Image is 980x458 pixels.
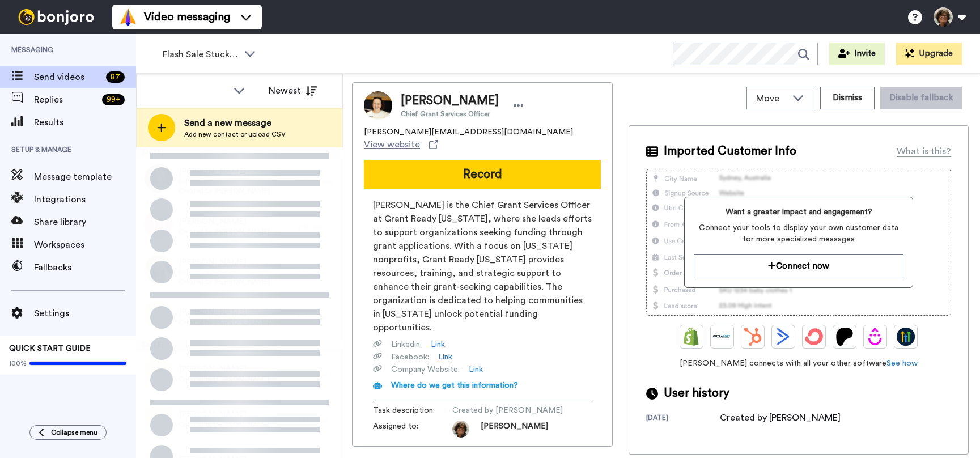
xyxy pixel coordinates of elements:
[897,328,915,346] img: GoHighLevel
[896,43,962,65] button: Upgrade
[364,160,601,189] button: Record
[145,164,173,193] img: 33b35112-f563-47e5-85d0-f6f72c6b3088.jpg
[364,91,392,120] img: Image of Connie Estep
[102,94,125,105] div: 99 +
[820,87,875,109] button: Dismiss
[34,193,136,206] span: Integrations
[179,177,270,186] span: Executive Director
[694,206,903,218] span: Want a greater impact and engagement?
[364,138,420,151] span: View website
[34,307,136,320] span: Settings
[260,79,325,102] button: Newest
[452,421,469,438] img: 40c941bf-c756-4f3c-af3f-7524cd6f2b47-1582320324.jpg
[866,328,884,346] img: Drip
[431,339,445,350] a: Link
[34,170,136,184] span: Message template
[163,48,239,61] span: Flash Sale Stuck Members
[682,328,701,346] img: Shopify
[298,268,337,277] div: 3 hr. ago
[51,428,97,437] span: Collapse menu
[452,405,563,416] span: Created by [PERSON_NAME]
[179,420,270,429] span: Created by [PERSON_NAME]
[664,385,729,402] span: User history
[34,70,101,84] span: Send videos
[179,307,270,318] span: [PERSON_NAME]
[805,328,823,346] img: ConvertKit
[179,277,270,286] span: Created by [PERSON_NAME]
[9,359,27,368] span: 100%
[106,71,125,83] div: 87
[886,359,918,367] a: See how
[298,177,337,186] div: 12 min. ago
[34,215,136,229] span: Share library
[438,351,452,363] a: Link
[145,255,173,283] img: a7e40d38-1b44-4184-af66-df4189468ee0.jpg
[179,363,270,375] span: [PERSON_NAME]
[401,92,499,109] span: [PERSON_NAME]
[184,116,286,130] span: Send a new message
[694,222,903,245] span: Connect your tools to display your own customer data for more specialized messages
[34,116,136,129] span: Results
[119,8,137,26] img: vm-color.svg
[14,9,99,25] img: bj-logo-header-white.svg
[720,411,841,425] div: Created by [PERSON_NAME]
[9,345,91,353] span: QUICK START GUIDE
[646,358,951,369] span: [PERSON_NAME] connects with all your other software
[145,210,173,238] img: tr.png
[184,130,286,139] span: Add new contact or upload CSV
[835,328,854,346] img: Patreon
[179,375,270,384] span: Created by [PERSON_NAME]
[144,9,230,25] span: Video messaging
[179,318,270,327] span: Created by [PERSON_NAME]
[391,381,518,389] span: Where do we get this information?
[34,93,97,107] span: Replies
[145,402,173,431] img: sb.png
[391,339,422,350] span: Linkedin :
[136,340,343,351] div: [DATE]
[179,257,270,268] span: [PERSON_NAME]
[179,216,270,227] span: [PERSON_NAME]
[744,328,762,346] img: Hubspot
[34,238,136,252] span: Workspaces
[179,186,270,196] span: Created by [PERSON_NAME]
[136,147,343,159] div: [DATE]
[179,409,270,420] span: [PERSON_NAME]
[391,351,429,363] span: Facebook :
[391,364,460,375] span: Company Website :
[145,357,173,385] img: va.png
[756,92,787,105] span: Move
[401,109,499,118] span: Chief Grant Services Officer
[373,421,452,438] span: Assigned to:
[298,370,337,379] div: 19 hr. ago
[298,313,337,322] div: 12 hr. ago
[829,43,885,65] button: Invite
[481,421,548,438] span: [PERSON_NAME]
[897,145,951,158] div: What is this?
[364,126,573,138] span: [PERSON_NAME][EMAIL_ADDRESS][DOMAIN_NAME]
[145,300,173,329] img: sh.png
[664,143,796,160] span: Imported Customer Info
[774,328,792,346] img: ActiveCampaign
[34,261,136,274] span: Fallbacks
[694,254,903,278] button: Connect now
[179,268,270,277] span: Executive Director
[298,415,337,424] div: 22 hr. ago
[298,222,337,231] div: 2 hr. ago
[373,405,452,416] span: Task description :
[373,198,592,334] span: [PERSON_NAME] is the Chief Grant Services Officer at Grant Ready [US_STATE], where she leads effo...
[179,227,270,236] span: Created by [PERSON_NAME]
[29,425,107,440] button: Collapse menu
[646,413,720,425] div: [DATE]
[364,138,438,151] a: View website
[179,166,270,177] span: [PERSON_NAME]
[713,328,731,346] img: Ontraport
[880,87,962,109] button: Disable fallback
[469,364,483,375] a: Link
